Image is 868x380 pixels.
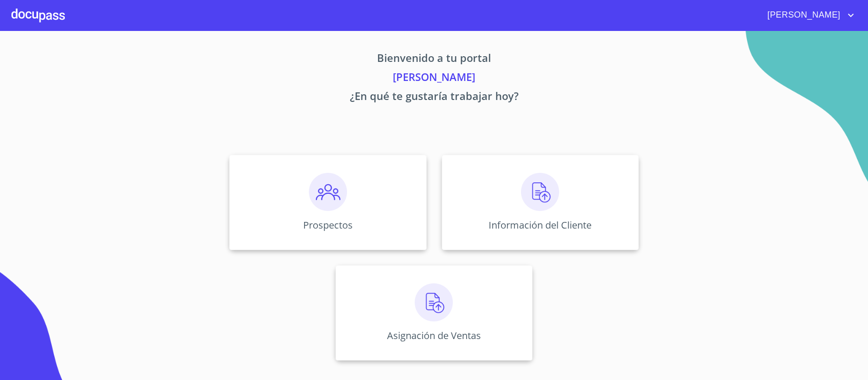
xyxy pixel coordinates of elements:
p: Información del Cliente [489,219,592,231]
span: [PERSON_NAME] [760,8,845,23]
p: [PERSON_NAME] [141,69,728,88]
p: Bienvenido a tu portal [141,50,728,69]
p: Asignación de Ventas [387,329,481,342]
img: carga.png [521,173,559,211]
button: account of current user [760,8,857,23]
img: prospectos.png [309,173,347,211]
img: carga.png [415,283,453,321]
p: Prospectos [303,219,353,231]
p: ¿En qué te gustaría trabajar hoy? [141,88,728,107]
